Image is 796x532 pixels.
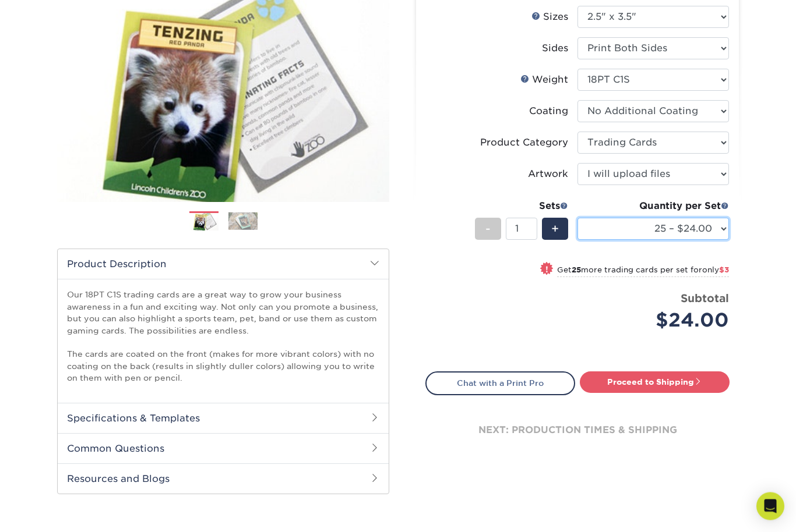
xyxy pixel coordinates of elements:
div: Sets [475,200,568,214]
div: Artwork [528,168,568,182]
div: Quantity per Set [577,200,729,214]
span: ! [545,264,548,276]
strong: Subtotal [681,292,729,305]
span: - [485,221,491,238]
img: Trading Cards 01 [189,212,219,233]
strong: 25 [572,266,581,275]
div: $24.00 [586,307,729,335]
h2: Specifications & Templates [58,403,389,434]
h2: Product Description [58,250,389,279]
div: next: production times & shipping [425,396,730,466]
div: Weight [520,73,568,87]
a: Chat with a Print Pro [425,372,575,395]
span: + [551,221,559,238]
h2: Resources and Blogs [58,464,389,494]
p: Our 18PT C1S trading cards are a great way to grow your business awareness in a fun and exciting ... [67,289,379,384]
div: Coating [529,105,568,119]
div: Product Category [480,136,568,150]
div: Sides [542,42,568,56]
span: only [702,266,729,275]
div: Open Intercom Messenger [756,492,784,520]
span: $3 [719,266,729,275]
small: Get more trading cards per set for [557,266,729,278]
div: Sizes [531,10,568,24]
img: Trading Cards 02 [228,212,258,230]
a: Proceed to Shipping [580,372,730,393]
h2: Common Questions [58,434,389,464]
